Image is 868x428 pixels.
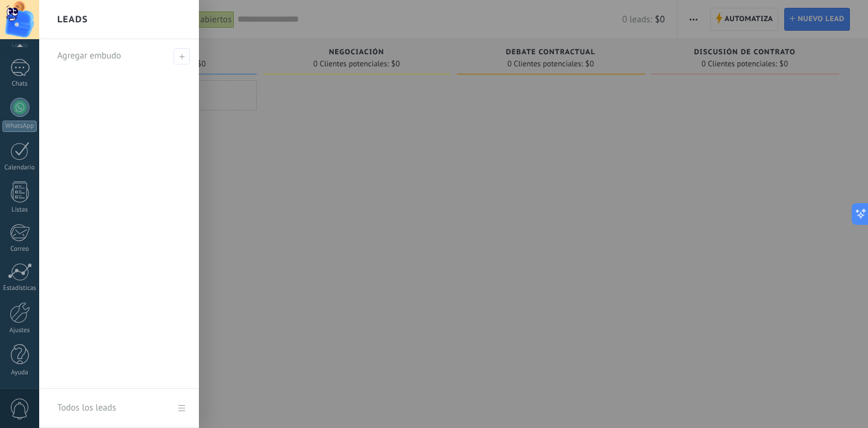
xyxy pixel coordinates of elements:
div: Todos los leads [57,391,116,425]
div: Estadísticas [2,285,37,292]
div: Chats [2,80,37,88]
div: Ajustes [2,327,37,335]
div: Calendario [2,164,37,172]
div: Correo [2,245,37,253]
span: Agregar embudo [57,50,121,61]
div: Listas [2,206,37,214]
div: Ayuda [2,369,37,377]
div: WhatsApp [2,121,37,132]
span: Agregar embudo [174,48,190,65]
a: Todos los leads [39,389,199,428]
h2: Leads [57,1,88,39]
